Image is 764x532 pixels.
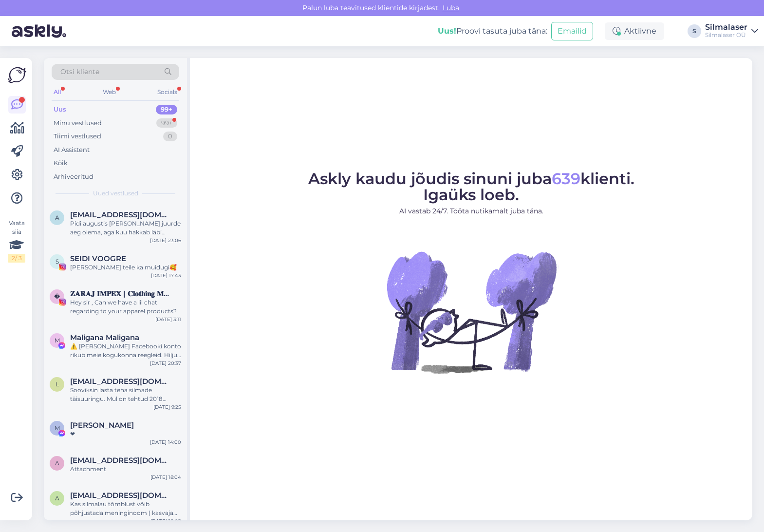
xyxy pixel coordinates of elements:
[54,118,102,128] div: Minu vestlused
[150,474,181,481] div: [DATE] 18:04
[150,360,181,367] div: [DATE] 20:37
[705,23,747,31] div: Silmalaser
[8,219,25,263] div: Vaata siia
[155,86,179,98] div: Socials
[101,86,118,98] div: Web
[156,118,177,128] div: 99+
[93,189,138,198] span: Uued vestlused
[70,254,126,263] span: SEIDI VOOGRE
[8,66,26,84] img: Askly Logo
[54,132,101,141] div: Tiimi vestlused
[384,224,559,399] img: No Chat active
[70,333,139,342] span: Maligana Maligana
[52,86,63,98] div: All
[150,517,181,525] div: [DATE] 10:02
[70,386,181,403] div: Sooviksin lasta teha silmade täisuuringu. Mul on tehtud 2018 mõlemale silmale kaeoperatsioon Silm...
[55,337,60,344] span: M
[70,298,181,316] div: Hey sir , Can we have a lil chat regarding to your apparel products?
[54,145,90,155] div: AI Assistent
[156,105,177,114] div: 99+
[308,206,634,216] p: AI vastab 24/7. Tööta nutikamalt juba täna.
[150,438,181,446] div: [DATE] 14:00
[70,465,181,474] div: Attachment
[70,500,181,517] div: Kas silmalau tõmblust võib põhjustada meninginoom ( kasvaja silmanarvi piirkonnas)?
[70,430,181,438] div: ❤
[8,254,25,263] div: 2 / 3
[551,22,593,40] button: Emailid
[308,169,634,204] span: Askly kaudu jõudis sinuni juba klienti. Igaüks loeb.
[438,25,547,37] div: Proovi tasuta juba täna:
[56,258,59,265] span: S
[54,172,93,182] div: Arhiveeritud
[70,263,181,272] div: [PERSON_NAME] teile ka muidugi🥰
[705,31,747,39] div: Silmalaser OÜ
[153,403,181,411] div: [DATE] 9:25
[55,459,59,467] span: a
[70,210,171,219] span: andre@adduco.ee
[440,3,462,12] span: Luba
[688,24,701,38] div: S
[552,169,580,188] span: 639
[70,219,181,237] div: Pidi augustis [PERSON_NAME] juurde aeg olema, aga kuu hakkab läbi saama ja teavitust pole tulnud....
[56,380,59,388] span: l
[70,377,171,386] span: lindakolk47@hotmail.com
[55,494,59,502] span: a
[70,342,181,360] div: ⚠️ [PERSON_NAME] Facebooki konto rikub meie kogukonna reegleid. Hiljuti on meie süsteem saanud ka...
[70,289,171,298] span: 𝐙𝐀𝐑𝐀𝐉 𝐈𝐌𝐏𝐄𝐗 | 𝐂𝐥𝐨𝐭𝐡𝐢𝐧𝐠 𝐌𝐚𝐧𝐮𝐟𝐚𝐜𝐭𝐮𝐫𝐞..
[54,293,60,300] span: �
[55,424,60,432] span: M
[70,491,171,500] span: arterin@gmail.com
[151,272,181,279] div: [DATE] 17:43
[155,316,181,323] div: [DATE] 3:11
[54,158,68,168] div: Kõik
[60,67,99,77] span: Otsi kliente
[163,132,177,141] div: 0
[70,456,171,465] span: amjokelafin@gmail.com
[55,214,59,221] span: a
[70,421,134,430] span: Margot Mõisavald
[605,22,664,40] div: Aktiivne
[705,23,758,39] a: SilmalaserSilmalaser OÜ
[438,26,456,36] b: Uus!
[150,237,181,244] div: [DATE] 23:06
[54,105,66,114] div: Uus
